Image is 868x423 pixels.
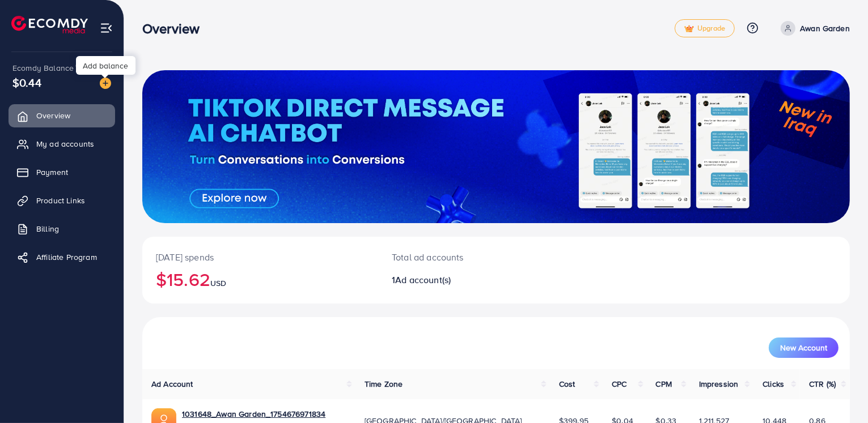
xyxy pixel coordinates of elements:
[780,344,827,352] span: New Account
[684,25,694,33] img: tick
[100,22,113,35] img: menu
[36,138,94,149] span: My ad accounts
[36,223,59,234] span: Billing
[769,337,839,358] button: New Account
[392,250,541,264] p: Total ad accounts
[809,378,836,390] span: CTR (%)
[9,104,115,127] a: Overview
[699,378,739,390] span: Impression
[9,246,115,268] a: Affiliate Program
[76,56,136,75] div: Add balance
[800,22,850,35] p: Awan Garden
[36,251,97,263] span: Affiliate Program
[559,378,575,390] span: Cost
[820,372,859,415] iframe: Chat
[365,378,403,390] span: Time Zone
[392,275,541,285] h2: 1
[9,217,115,240] a: Billing
[36,166,68,178] span: Payment
[36,110,70,121] span: Overview
[776,21,850,36] a: Awan Garden
[656,378,672,390] span: CPM
[395,274,451,286] span: Ad account(s)
[11,16,88,33] img: logo
[612,378,626,390] span: CPC
[9,189,115,212] a: Product Links
[156,250,365,264] p: [DATE] spends
[675,19,735,37] a: tickUpgrade
[763,378,784,390] span: Clicks
[12,62,74,74] span: Ecomdy Balance
[36,195,85,206] span: Product Links
[210,277,226,289] span: USD
[9,161,115,183] a: Payment
[182,408,325,420] a: 1031648_Awan Garden_1754676971834
[9,133,115,155] a: My ad accounts
[684,24,725,33] span: Upgrade
[151,378,193,390] span: Ad Account
[100,78,111,89] img: image
[12,74,41,91] span: $0.44
[156,268,365,290] h2: $15.62
[142,20,209,37] h3: Overview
